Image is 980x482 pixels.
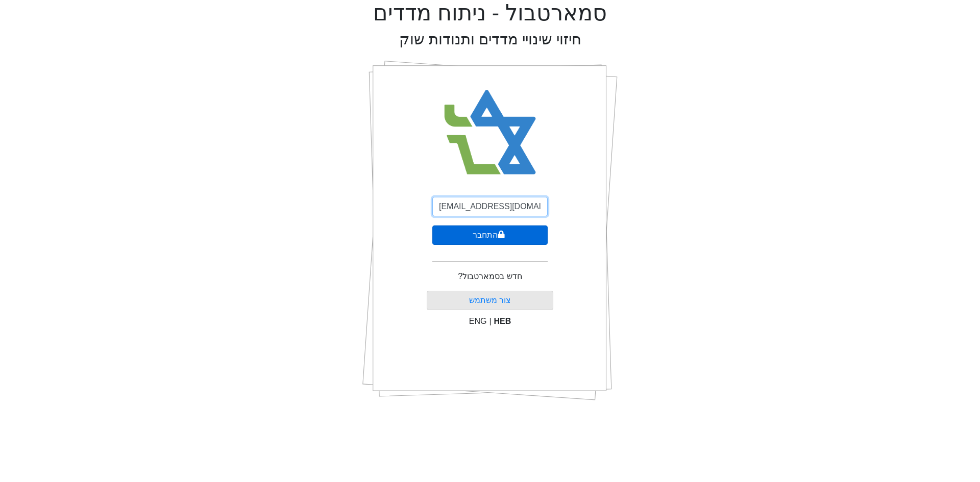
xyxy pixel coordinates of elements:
[432,197,548,216] input: אימייל
[489,317,491,325] span: |
[432,225,548,245] button: התחבר
[399,31,581,48] h2: חיזוי שינויי מדדים ותנודות שוק
[458,270,522,283] p: חדש בסמארטבול?
[494,317,511,325] span: HEB
[469,317,487,325] span: ENG
[427,291,554,310] button: צור משתמש
[435,77,546,189] img: Smart Bull
[469,296,511,305] a: צור משתמש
